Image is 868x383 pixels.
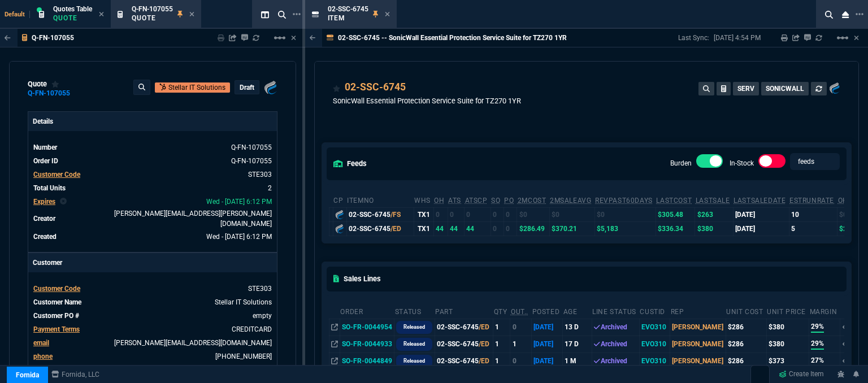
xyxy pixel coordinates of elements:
p: Last Sync: [678,33,714,42]
abbr: Total sales within a 30 day window based on last time there was inventory [789,197,834,204]
td: SO-FR-0044954 [340,319,394,336]
th: WHS [414,191,433,208]
div: Archived [594,339,637,349]
mat-icon: Example home icon [836,31,849,45]
abbr: The last purchase cost from PO Order (with burden) [656,197,692,204]
td: TX1 [414,221,433,236]
abbr: Total units in inventory => minus on SO => plus on PO [448,197,461,204]
td: $380 [766,319,809,336]
th: Rep [670,303,726,319]
td: 0 [491,221,504,236]
p: Stellar IT Solutions [168,82,225,93]
tr: tom@stellarit.net [33,337,272,349]
td: $305.48 [656,207,695,221]
a: [PERSON_NAME][EMAIL_ADDRESS][DOMAIN_NAME] [114,339,272,347]
td: 10 [789,207,837,221]
p: Item [328,14,368,23]
td: SO-FR-0044849 [340,352,394,369]
span: /ED [479,323,489,331]
span: 02-SSC-6745 [328,5,368,13]
span: 2025-10-15T18:12:01.654Z [206,198,272,206]
p: [DATE] 4:54 PM [714,33,761,42]
td: 1 [493,336,510,352]
mat-icon: Example home icon [273,31,287,45]
span: /FS [390,211,401,219]
tr: undefined [33,310,272,321]
button: SONICWALL [761,82,809,95]
tr: undefined [33,364,272,376]
span: Customer Name [33,298,81,306]
nx-icon: Open In Opposite Panel [331,340,338,348]
th: QTY [493,303,510,319]
td: 0 [465,207,491,221]
td: 1 [493,319,510,336]
abbr: ATS with all companies combined [465,197,488,204]
span: Order ID [33,157,58,165]
nx-icon: Split Panels [257,8,274,21]
div: Archived [594,322,637,332]
p: Released [403,340,425,349]
div: Add to Watchlist [333,80,341,95]
div: $286 [728,356,765,366]
div: quote [28,80,59,89]
abbr: Total units in inventory. [434,197,444,204]
a: Create Item [774,366,828,383]
span: Customer PO # [33,312,79,320]
div: 02-SSC-6745 [349,224,412,234]
td: [PERSON_NAME] [670,319,726,336]
span: Creator [33,215,55,223]
th: Order [340,303,394,319]
td: $380 [766,336,809,352]
p: SonicWall Essential Protection Service Suite for TZ270 1YR [333,95,521,106]
a: 02-SSC-6745 [345,80,406,94]
span: Customer Code [33,171,80,179]
abbr: Avg Sale from SO invoices for 2 months [550,197,591,204]
nx-icon: Close Tab [385,10,390,19]
td: $0 [517,207,549,221]
th: age [563,303,592,319]
td: EVO310 [639,319,670,336]
a: (305) 699-0607 [215,352,272,360]
nx-icon: Open New Tab [293,9,301,20]
td: 44 [448,221,464,236]
tr: undefined [33,169,272,180]
td: EVO310 [639,336,670,352]
span: email [33,339,49,347]
tr: (305) 699-0607 [33,351,272,362]
div: $286 [728,339,765,349]
td: 02-SSC-6745 [435,319,493,336]
td: 02-SSC-6745 [435,336,493,352]
span: STE303 [248,285,272,293]
td: $286.49 [517,221,549,236]
td: $0 [549,207,594,221]
nx-icon: Back to Table [310,34,316,42]
span: Payment Terms [33,325,80,333]
td: 44 [465,221,491,236]
a: Stellar IT Solutions [215,298,272,306]
td: $0 [594,207,656,221]
span: /ED [390,225,401,233]
td: [DATE] [733,207,789,221]
span: Created [33,233,57,241]
abbr: Avg cost of all PO invoices for 2 months (with burden) [518,197,546,204]
nx-icon: Back to Table [5,34,11,42]
a: Hide Workbench [854,33,859,42]
span: phone [33,352,53,360]
td: 0 [510,319,532,336]
body: Rich Text Area. Press ALT-0 for help. [9,9,224,21]
abbr: Total revenue past 60 days [595,197,653,204]
span: See Marketplace Order [231,143,272,151]
td: 1 M [563,352,592,369]
td: SO-FR-0044933 [340,336,394,352]
label: In-Stock [730,159,754,167]
td: [PERSON_NAME] [670,336,726,352]
th: Part [435,303,493,319]
span: Quotes Table [53,5,92,13]
td: 1 [510,336,532,352]
nx-icon: Clear selected rep [60,197,67,207]
div: In-Stock [758,154,785,172]
td: 0 [491,207,504,221]
th: Unit Price [766,303,809,319]
div: 02-SSC-6745 [349,210,412,220]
